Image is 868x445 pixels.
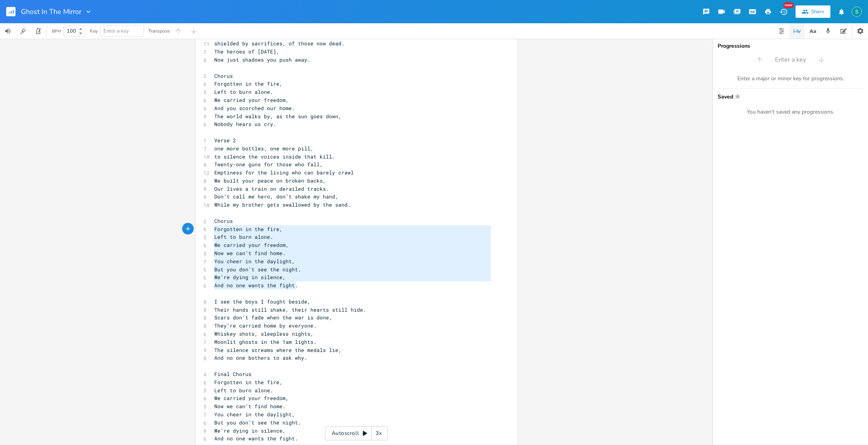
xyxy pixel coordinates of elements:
[214,145,313,152] span: one more bottles, one more pill,
[214,80,282,87] span: Forgotten in the fire,
[214,354,307,361] span: And no one bothers to ask why.
[214,387,273,394] span: Left to burn alone.
[214,193,338,200] span: Don’t call me hero, don’t shake my hand,
[214,97,289,103] span: We carried your freedom,
[148,29,170,33] div: Transpose
[214,435,298,442] span: And no one wants the fight.
[214,266,301,273] span: But you don’t see the night.
[718,43,863,49] div: Progressions
[214,153,335,160] span: to silence the voices inside that kill.
[214,241,289,248] span: We carried your freedom,
[325,426,388,440] div: Autoscroll
[214,379,282,386] span: Forgotten in the fire,
[103,28,129,34] span: Enter a key
[775,55,806,64] span: Enter a key
[52,29,61,33] div: BPM
[784,2,794,8] div: New
[776,5,791,19] button: New
[214,306,366,313] span: Their hands still shake, their hearts still hide.
[214,233,273,240] span: Left to burn alone.
[90,29,98,33] div: Key
[214,250,286,257] span: Now we can’t find home.
[214,113,341,120] span: The world walks by, as the sun goes down,
[214,72,233,79] span: Chorus
[214,347,341,354] span: The silence screams where the medals lie,
[718,109,863,116] div: You haven't saved any progressions.
[214,40,344,47] span: shielded by sacrifices, of those now dead.
[214,201,351,208] span: While my brother gets swallowed by the sand.
[214,169,354,176] span: Emptiness for the living who can barely crawl
[214,395,289,402] span: We carried your freedom,
[214,371,251,378] span: Final Chorus
[214,403,286,410] span: Now we can’t find home.
[214,411,295,418] span: You cheer in the daylight,
[214,177,326,184] span: We built your peace on broken backs,
[214,226,282,233] span: Forgotten in the fire,
[214,322,317,329] span: They’re carried home by everyone.
[214,314,332,321] span: Scars don’t fade when the war is done,
[214,88,273,95] span: Left to burn alone.
[214,338,317,345] span: Moonlit ghosts in the 1am lights.
[718,93,859,99] span: Saved
[811,8,824,15] div: Share
[214,137,236,144] span: Verse 2
[214,217,233,224] span: Chorus
[214,427,286,434] span: We’re dying in silence,
[214,185,329,192] span: Our lives a train on derailed tracks.
[372,426,386,440] div: 3x
[214,298,310,305] span: I see the boys I fought beside,
[852,7,862,17] img: Stevie Jay
[214,121,276,128] span: Nobody hears us cry.
[214,330,313,337] span: Whiskey shots, sleepless nights,
[796,5,830,18] button: Share
[214,274,286,281] span: We’re dying in silence,
[214,105,295,112] span: And you scorched our home.
[214,48,279,55] span: The heroes of [DATE],
[718,75,863,82] div: Enter a major or minor key for progressions.
[214,56,310,63] span: Now just shadows you push away.
[214,258,295,265] span: You cheer in the daylight,
[214,161,323,168] span: Twenty-one guns for those who fall,
[214,282,298,289] span: And no one wants the fight.
[21,8,81,15] span: Ghost In The Mirror
[214,419,301,426] span: But you don’t see the night.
